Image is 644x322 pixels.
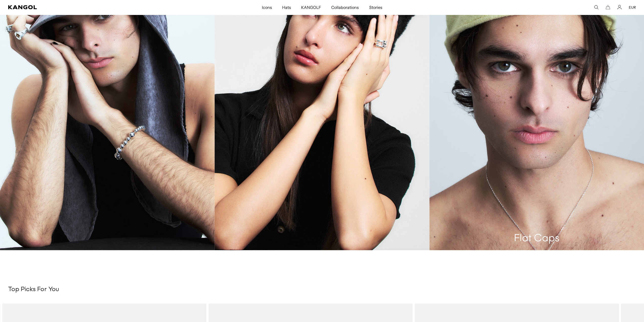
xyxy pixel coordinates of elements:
button: EUR [629,5,636,10]
button: Cart [606,5,610,10]
a: Account [617,5,622,10]
a: Kangol [8,5,174,9]
summary: Search here [594,5,598,10]
h3: Top Picks For You [8,286,636,293]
